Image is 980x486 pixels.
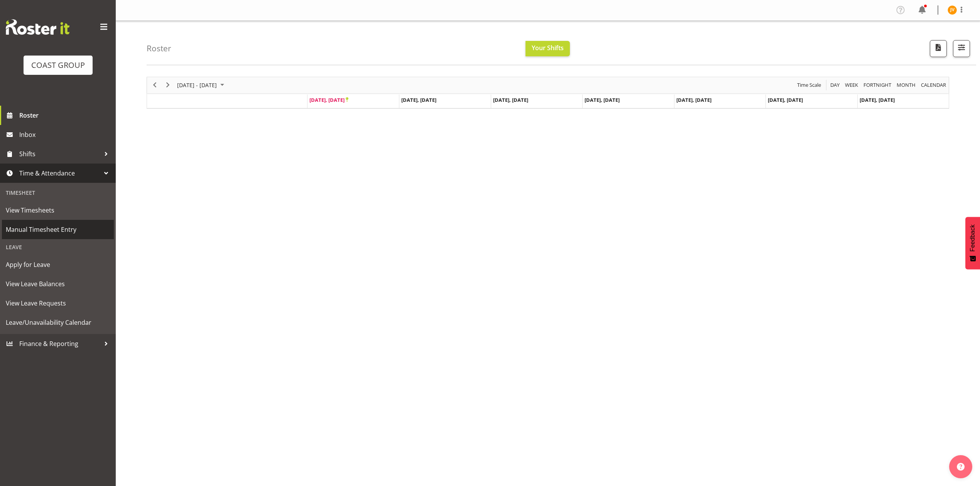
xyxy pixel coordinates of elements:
[862,80,893,90] button: Fortnight
[163,80,173,90] button: Next
[796,80,822,90] span: Time Scale
[920,80,948,90] button: Month
[401,96,436,103] span: [DATE], [DATE]
[19,110,112,121] span: Roster
[953,40,970,57] button: Filter Shifts
[19,148,100,160] span: Shifts
[896,80,916,90] span: Month
[2,239,114,255] div: Leave
[309,96,348,103] span: [DATE], [DATE]
[19,338,100,349] span: Finance & Reporting
[6,224,110,235] span: Manual Timesheet Entry
[948,5,957,15] img: jorgelina-villar11067.jpg
[6,297,110,309] span: View Leave Requests
[19,167,100,179] span: Time & Attendance
[2,294,114,313] a: View Leave Requests
[6,259,110,270] span: Apply for Leave
[493,96,528,103] span: [DATE], [DATE]
[2,274,114,294] a: View Leave Balances
[148,77,161,93] div: previous period
[6,204,110,216] span: View Timesheets
[2,313,114,332] a: Leave/Unavailability Calendar
[830,80,840,90] span: Day
[150,80,160,90] button: Previous
[2,201,114,220] a: View Timesheets
[2,220,114,239] a: Manual Timesheet Entry
[957,463,965,471] img: help-xxl-2.png
[930,40,947,57] button: Download a PDF of the roster according to the set date range.
[2,255,114,274] a: Apply for Leave
[796,80,823,90] button: Time Scale
[174,77,229,93] div: September 22 - 28, 2025
[176,80,228,90] button: September 2025
[969,224,976,251] span: Feedback
[147,44,171,53] h4: Roster
[2,185,114,201] div: Timesheet
[965,217,980,269] button: Feedback - Show survey
[585,96,620,103] span: [DATE], [DATE]
[844,80,859,90] span: Week
[863,80,892,90] span: Fortnight
[525,41,570,56] button: Your Shifts
[896,80,917,90] button: Timeline Month
[860,96,895,103] span: [DATE], [DATE]
[6,317,110,328] span: Leave/Unavailability Calendar
[6,278,110,290] span: View Leave Balances
[19,129,112,140] span: Inbox
[147,77,949,109] div: Timeline Week of September 22, 2025
[161,77,174,93] div: next period
[829,80,841,90] button: Timeline Day
[920,80,947,90] span: calendar
[532,44,564,52] span: Your Shifts
[176,80,218,90] span: [DATE] - [DATE]
[676,96,711,103] span: [DATE], [DATE]
[31,59,85,71] div: COAST GROUP
[768,96,803,103] span: [DATE], [DATE]
[844,80,860,90] button: Timeline Week
[6,19,69,35] img: Rosterit website logo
